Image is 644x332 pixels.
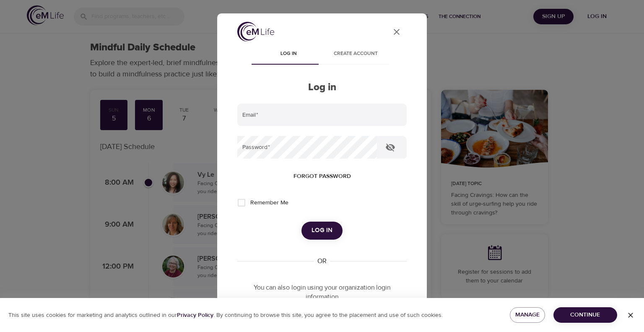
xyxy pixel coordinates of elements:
span: Manage [517,310,538,320]
h2: Log in [237,81,407,94]
span: Remember Me [250,199,288,207]
span: Forgot password [293,171,351,182]
span: Log in [312,225,332,236]
b: Privacy Policy [177,311,213,319]
div: disabled tabs example [237,44,407,65]
button: Forgot password [290,169,354,184]
span: Log in [260,50,317,58]
div: OR [314,256,330,266]
p: You can also login using your organization login information [237,283,407,302]
button: close [387,22,407,42]
img: logo [237,22,274,42]
button: Log in [301,222,343,239]
span: Continue [560,310,610,320]
span: Create account [327,50,384,58]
